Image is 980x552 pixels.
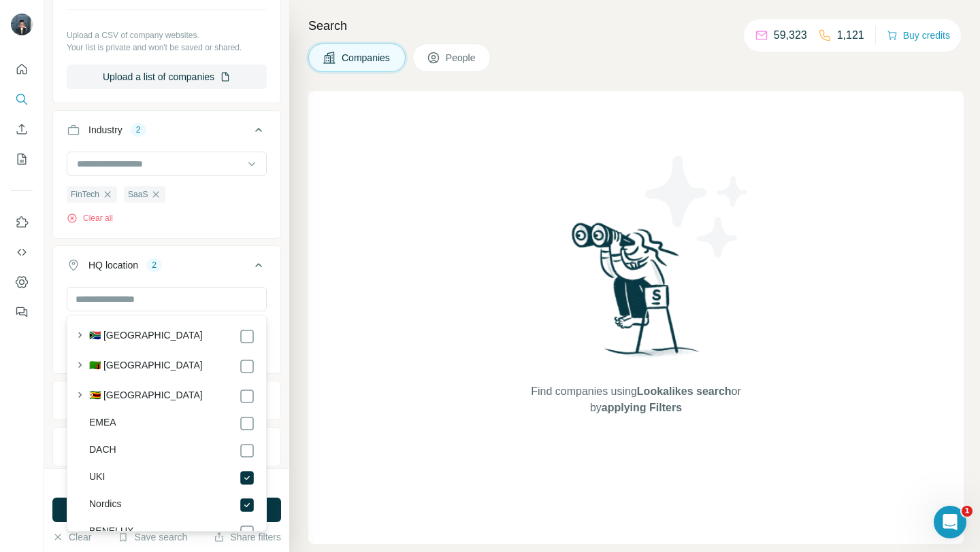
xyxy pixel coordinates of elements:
button: Enrich CSV [11,117,33,141]
button: Feedback [11,300,33,324]
p: 1,121 [837,27,864,44]
img: Surfe Illustration - Woman searching with binoculars [566,219,707,370]
label: EMEA [89,415,116,432]
button: Buy credits [887,26,950,45]
span: Companies [342,51,391,65]
p: Your list is private and won't be saved or shared. [67,41,267,54]
span: 1 [962,506,973,517]
button: Search [11,87,33,111]
label: 🇿🇲 [GEOGRAPHIC_DATA] [89,358,203,375]
label: 🇿🇼 [GEOGRAPHIC_DATA] [89,388,203,404]
button: Use Surfe on LinkedIn [11,210,33,235]
span: Find companies using or by [527,383,745,416]
span: Lookalikes search [637,385,732,397]
button: Share filters [214,530,281,544]
label: DACH [89,443,116,459]
label: 🇿🇦 [GEOGRAPHIC_DATA] [89,328,203,345]
label: Nordics [89,497,121,513]
span: applying Filters [602,402,682,413]
label: UKI [89,470,105,486]
button: Dashboard [11,270,33,294]
button: Use Surfe API [11,240,33,264]
label: BENELUX [89,524,133,540]
button: Clear [52,530,91,544]
span: People [446,51,477,65]
p: Upload a CSV of company websites. [67,29,267,41]
button: Quick start [11,57,33,82]
div: HQ location [88,258,138,272]
span: SaaS [128,188,148,201]
button: HQ location2 [53,249,280,287]
p: 59,323 [774,27,807,44]
button: Employees (size) [53,430,280,463]
button: Clear all [67,212,113,224]
button: Save search [118,530,187,544]
img: Surfe Illustration - Stars [636,145,759,268]
div: Industry [88,123,122,137]
div: 2 [146,259,162,271]
iframe: Intercom live chat [934,506,966,538]
button: Upload a list of companies [67,65,267,89]
img: Avatar [11,14,33,35]
div: 2 [131,124,146,136]
button: Run search [52,498,281,522]
button: My lists [11,147,33,171]
h4: Search [308,16,964,35]
button: Annual revenue ($) [53,384,280,417]
button: Industry2 [53,114,280,152]
span: FinTech [71,188,99,201]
